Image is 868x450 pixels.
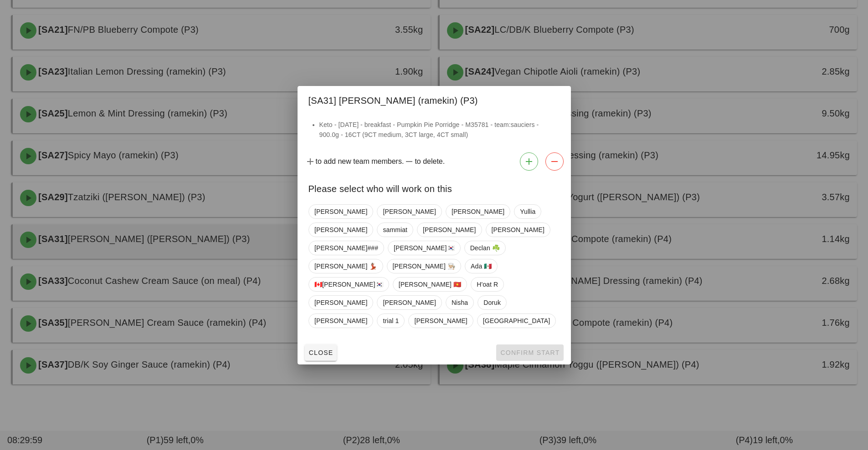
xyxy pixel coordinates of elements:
span: [PERSON_NAME] 🇻🇳 [398,278,461,291]
span: [GEOGRAPHIC_DATA] [483,314,550,328]
span: sammiat [383,223,407,237]
span: [PERSON_NAME] [314,296,367,309]
span: [PERSON_NAME] [314,314,367,328]
span: [PERSON_NAME] [383,205,436,218]
span: [PERSON_NAME]### [314,241,378,255]
span: [PERSON_NAME] [451,205,504,218]
div: Please select who will work on this [298,174,571,201]
span: [PERSON_NAME] 💃🏽 [314,259,377,273]
span: H'oat R [477,278,498,291]
span: Yullia [520,205,535,218]
div: to add new team members. to delete. [298,149,571,174]
span: Close [308,349,334,356]
button: Close [305,344,337,361]
span: Ada 🇲🇽 [471,259,492,273]
span: [PERSON_NAME] [491,223,544,237]
span: [PERSON_NAME] [414,314,467,328]
span: [PERSON_NAME] [383,296,436,309]
span: [PERSON_NAME] 👨🏼‍🍳 [392,259,455,273]
span: [PERSON_NAME] [423,223,476,237]
span: [PERSON_NAME] [314,205,367,218]
div: [SA31] [PERSON_NAME] (ramekin) (P3) [298,86,571,112]
span: Declan ☘️ [470,241,499,255]
span: [PERSON_NAME]🇰🇷 [394,241,455,255]
span: trial 1 [383,314,399,328]
span: 🇨🇦[PERSON_NAME]🇰🇷 [314,278,383,291]
span: Nisha [451,296,467,309]
span: Doruk [483,296,501,309]
li: Keto - [DATE] - breakfast - Pumpkin Pie Porridge - M35781 - team:sauciers - 900.0g - 16CT (9CT me... [319,120,560,140]
span: [PERSON_NAME] [314,223,367,237]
